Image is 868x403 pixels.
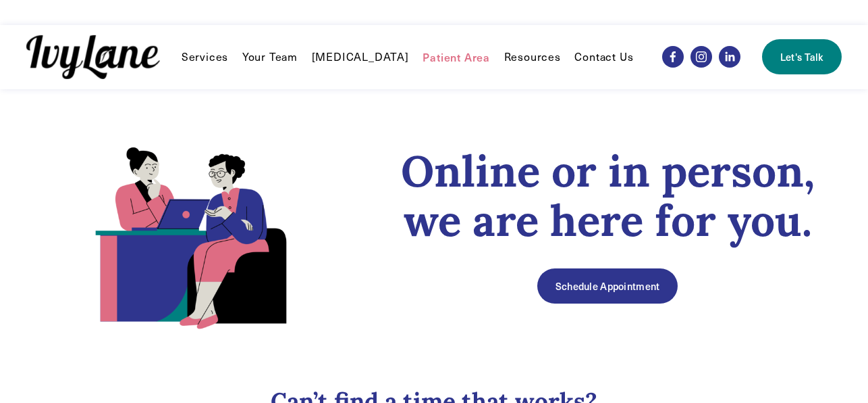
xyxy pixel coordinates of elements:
[376,147,839,245] h1: Online or in person, we are here for you.
[537,268,678,304] a: Schedule Appointment
[312,49,409,65] a: [MEDICAL_DATA]
[504,50,561,64] span: Resources
[423,49,490,65] a: Patient Area
[662,46,684,68] a: Facebook
[242,49,298,65] a: Your Team
[574,49,633,65] a: Contact Us
[504,49,561,65] a: folder dropdown
[690,46,712,68] a: Instagram
[182,50,228,64] span: Services
[719,46,740,68] a: LinkedIn
[762,39,842,74] a: Let's Talk
[182,49,228,65] a: folder dropdown
[26,35,160,79] img: Ivy Lane Counseling &mdash; Therapy that works for you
